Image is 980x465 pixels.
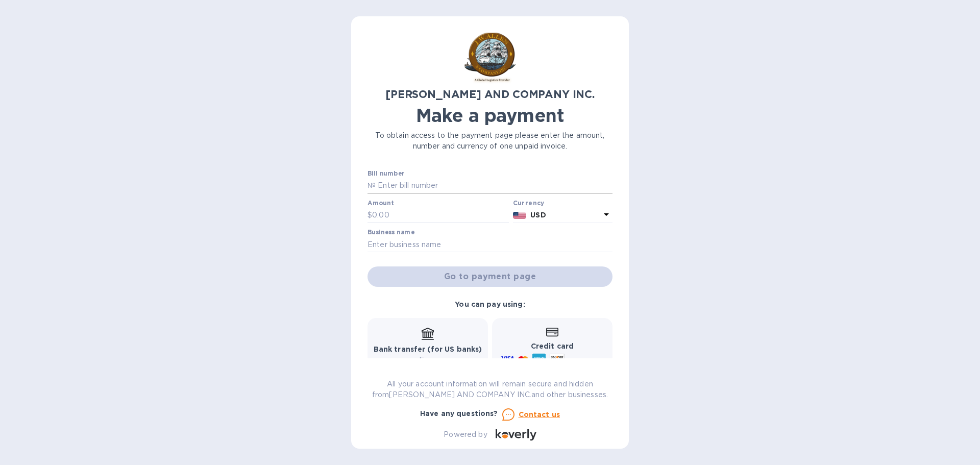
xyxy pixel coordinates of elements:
[455,300,525,308] b: You can pay using:
[385,88,595,101] b: [PERSON_NAME] AND COMPANY INC.
[530,211,546,219] b: USD
[444,429,487,440] p: Powered by
[513,212,527,219] img: USD
[519,410,560,419] u: Contact us
[367,105,612,126] h1: Make a payment
[367,237,612,252] input: Enter business name
[372,208,509,223] input: 0.00
[569,356,606,364] span: and more...
[374,345,482,353] b: Bank transfer (for US banks)
[376,178,612,193] input: Enter bill number
[531,342,574,350] b: Credit card
[513,199,545,207] b: Currency
[367,171,404,177] label: Bill number
[367,210,372,221] p: $
[374,355,482,365] p: Free
[367,379,612,400] p: All your account information will remain secure and hidden from [PERSON_NAME] AND COMPANY INC. an...
[367,200,394,206] label: Amount
[420,409,498,418] b: Have any questions?
[367,130,612,152] p: To obtain access to the payment page please enter the amount, number and currency of one unpaid i...
[367,180,376,191] p: №
[367,230,414,236] label: Business name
